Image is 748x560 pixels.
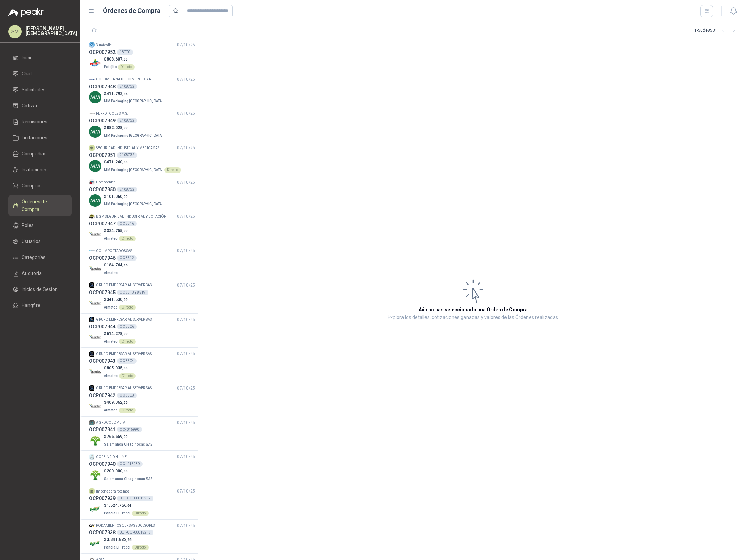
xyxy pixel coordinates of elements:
p: [PERSON_NAME] [DEMOGRAPHIC_DATA] [26,26,77,36]
span: 184.764 [106,263,128,267]
span: MM Packaging [GEOGRAPHIC_DATA] [104,168,163,172]
h3: OCP007948 [89,83,116,90]
p: $ [104,365,136,371]
p: Sumivalle [96,42,112,48]
div: OC 8513 Y 8519 [117,290,148,295]
a: Roles [8,219,72,232]
span: ,99 [122,195,128,199]
span: Almatec [104,271,118,275]
div: Directo [132,511,149,516]
p: Explora los detalles, cotizaciones ganadas y valores de las Órdenes realizadas. [388,313,559,322]
img: Logo peakr [8,8,44,17]
h1: Órdenes de Compra [103,6,160,16]
span: MM Packaging [GEOGRAPHIC_DATA] [104,99,163,103]
div: OC 8504 [117,358,137,364]
span: 07/10/25 [177,179,195,186]
img: Company Logo [89,317,95,322]
a: Company LogoRODAMIENTOS CJR SAS SUCESORES07/10/25 OCP007938001-OC -00015218Company Logo$3.341.822... [89,522,195,551]
a: Company LogoHomecenter07/10/25 OCP0079502108732Company Logo$101.060,99MM Packaging [GEOGRAPHIC_DATA] [89,179,195,208]
p: COFEIND ON LINE [96,454,127,460]
div: Directo [118,64,135,70]
p: $ [104,90,164,97]
div: 001-OC -00015217 [117,496,153,501]
span: ,00 [122,126,128,130]
a: Usuarios [8,235,72,248]
a: Company LogoFERROTOOLS S.A.S.07/10/25 OCP0079492108732Company Logo$882.028,00MM Packaging [GEOGRA... [89,110,195,139]
p: GRUPO EMPRESARIAL SERVER SAS [96,282,152,288]
span: 07/10/25 [177,488,195,495]
h3: OCP007940 [89,460,116,468]
span: 07/10/25 [177,522,195,529]
div: OC 8516 [117,221,137,226]
span: 101.060 [106,194,128,199]
div: 001-OC -00015218 [117,530,153,535]
span: 766.659 [106,434,128,439]
img: Company Logo [89,214,95,219]
span: 882.028 [106,125,128,130]
p: COLIMPORTADOS SAS [96,248,132,254]
div: SM [8,25,22,38]
span: 200.000 [106,469,128,473]
a: Company LogoBGM SEGURIDAD INDUSTRIAL Y DOTACIÓN07/10/25 OCP007947OC 8516Company Logo$324.755,00Al... [89,213,195,242]
div: OC 8506 [117,324,137,329]
img: Company Logo [89,331,101,344]
span: Usuarios [22,238,41,245]
a: Compañías [8,147,72,160]
img: Company Logo [89,248,95,254]
span: Cotizar [22,102,38,110]
span: Salamanca Oleaginosas SAS [104,442,153,446]
p: $ [104,125,164,131]
p: $ [104,468,154,474]
img: Company Logo [89,385,95,391]
h3: OCP007945 [89,289,116,296]
a: Invitaciones [8,163,72,176]
p: $ [104,536,149,543]
h3: OCP007949 [89,117,116,125]
span: 341.530 [106,297,128,302]
span: Compras [22,182,42,190]
img: Company Logo [89,503,101,515]
div: OC- 015990 [117,427,142,432]
span: MM Packaging [GEOGRAPHIC_DATA] [104,202,163,206]
span: ,04 [126,504,132,507]
span: ,86 [122,92,128,96]
div: Directo [119,305,136,310]
p: $ [104,193,164,200]
span: Inicios de Sesión [22,286,58,293]
h3: OCP007944 [89,323,116,330]
p: $ [104,262,128,269]
img: Company Logo [89,126,101,138]
a: Licitaciones [8,131,72,144]
span: 1.524.766 [106,503,132,508]
p: SEGURIDAD INDUSTRIAL Y MEDICA SAS [96,145,159,151]
span: 324.755 [106,228,128,233]
p: $ [104,227,136,234]
img: Company Logo [89,42,95,48]
span: 803.607 [106,57,128,62]
span: Salamanca Oleaginosas SAS [104,477,153,481]
a: Company LogoSumivalle07/10/25 OCP00795213770Company Logo$803.607,00PatojitoDirecto [89,42,195,70]
p: Importadora rotamos [96,489,130,494]
div: 2108732 [117,187,137,192]
span: 07/10/25 [177,351,195,357]
span: 614.278 [106,331,128,336]
a: Órdenes de Compra [8,195,72,216]
span: Chat [22,70,32,78]
span: 409.062 [106,400,128,405]
img: Company Logo [89,229,101,241]
span: 471.240 [106,160,128,165]
span: ,00 [122,229,128,233]
h3: OCP007946 [89,254,116,262]
div: 13770 [117,49,133,55]
span: 07/10/25 [177,385,195,392]
span: MM Packaging [GEOGRAPHIC_DATA] [104,134,163,137]
a: Inicio [8,51,72,64]
span: Panela El Trébol [104,545,130,549]
img: Company Logo [89,469,101,481]
span: 07/10/25 [177,419,195,426]
div: Directo [119,236,136,241]
a: Auditoria [8,267,72,280]
h3: Aún no has seleccionado una Orden de Compra [419,306,528,313]
div: 1 - 50 de 8531 [694,25,740,36]
span: 3.341.822 [106,537,132,542]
